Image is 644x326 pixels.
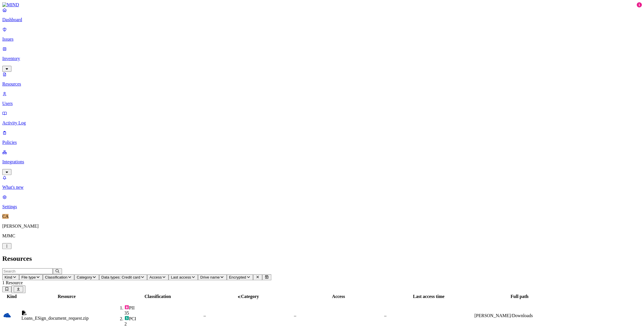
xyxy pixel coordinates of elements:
div: PII [125,305,202,311]
div: Kind [3,294,20,299]
p: Activity Log [2,120,642,126]
p: Policies [2,140,642,145]
div: PCI [125,316,202,321]
img: pii [125,305,129,309]
p: Dashboard [2,17,642,22]
p: What's new [2,185,642,190]
div: 35 [125,311,202,316]
a: Integrations [2,150,642,174]
div: 1 [637,2,642,7]
img: pci [125,316,129,320]
input: Search [2,268,53,274]
p: Settings [2,204,642,209]
div: Access [294,294,383,299]
a: Policies [2,130,642,145]
a: Issues [2,27,642,42]
p: Resources [2,81,642,87]
span: Last access [171,275,191,279]
div: Last access time [384,294,473,299]
span: – [384,313,386,318]
h2: Resources [2,255,642,263]
span: – [204,313,206,318]
div: Classification [113,294,202,299]
div: Loans_ESign_document_request.zip [21,316,112,321]
p: [PERSON_NAME] [2,224,642,229]
div: Resource [21,294,112,299]
a: Settings [2,194,642,209]
a: Inventory [2,46,642,71]
span: – [294,313,296,318]
span: Data types: Credit card [101,275,140,279]
p: Issues [2,37,642,42]
img: onedrive [3,311,11,319]
a: Activity Log [2,111,642,126]
a: Resources [2,72,642,87]
span: File type [21,275,36,279]
span: Category [77,275,92,279]
span: Classification [45,275,68,279]
p: Users [2,101,642,106]
span: Encrypted [229,275,246,279]
span: Access [149,275,162,279]
a: Dashboard [2,7,642,22]
a: Users [2,91,642,106]
p: MJMC [2,233,642,238]
img: MIND [2,2,19,7]
a: MIND [2,2,642,7]
a: What's new [2,175,642,190]
span: Kind [5,275,12,279]
p: Inventory [2,56,642,61]
p: Integrations [2,159,642,164]
span: 1 Resource [2,280,23,285]
div: [PERSON_NAME]/Downloads [474,313,565,318]
div: Full path [474,294,565,299]
span: CA [2,214,9,219]
span: Category [241,294,259,299]
span: Drive name [200,275,220,279]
